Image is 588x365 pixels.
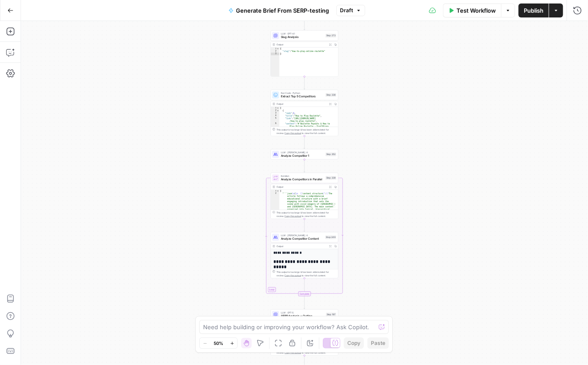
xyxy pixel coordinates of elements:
[281,32,324,35] span: LLM · GPT-4.1
[223,3,335,17] button: Generate Brief From SERP-testing
[285,132,301,134] span: Copy the output
[271,173,339,219] div: LoopIterationAnalyze Competitors in ParallelStep 339Output[ "```json\n{\n\"content_structure\":\"...
[281,234,324,237] span: LLM · [PERSON_NAME] 4
[336,5,365,16] button: Draft
[271,149,339,160] div: LLM · [PERSON_NAME] 4Analyze Competitor 1Step 352
[325,235,337,239] div: Step 349
[325,152,336,156] div: Step 352
[277,107,280,110] span: Toggle code folding, rows 1 through 8
[443,3,501,17] button: Test Workflow
[277,110,280,112] span: Toggle code folding, rows 2 through 7
[326,313,336,317] div: Step 197
[271,190,280,193] div: 1
[214,340,223,347] span: 50%
[271,112,280,115] div: 3
[277,102,326,106] div: Output
[281,94,324,99] span: Extract Top 5 Competitors
[281,237,324,241] span: Analyze Competitor Content
[277,43,326,46] div: Output
[524,6,543,15] span: Publish
[371,339,385,347] span: Paste
[304,159,305,172] g: Edge from step_352 to step_339
[347,339,360,347] span: Copy
[277,185,326,189] div: Output
[304,17,305,30] g: Edge from step_202 to step_273
[281,311,324,314] span: LLM · GPT-5
[277,128,336,135] div: This output is too large & has been abbreviated for review. to view the full content.
[271,107,280,110] div: 1
[281,151,324,154] span: LLM · [PERSON_NAME] 4
[277,244,326,248] div: Output
[285,351,301,354] span: Copy the output
[344,337,364,349] button: Copy
[304,136,305,148] g: Edge from step_338 to step_352
[271,110,280,112] div: 2
[281,35,324,39] span: Slug Analysis
[340,7,353,14] span: Draft
[281,91,324,95] span: Run Code · Python
[271,90,339,136] div: Run Code · PythonExtract Top 5 CompetitorsStep 338Output[ { "rank":1, "title":"How to Play Roulet...
[281,154,324,158] span: Analyze Competitor 1
[285,274,301,277] span: Copy the output
[281,177,324,182] span: Analyze Competitors in Parallel
[457,6,496,15] span: Test Workflow
[271,292,339,296] div: Complete
[304,219,305,231] g: Edge from step_339 to step_349
[304,76,305,89] g: Edge from step_273 to step_338
[271,31,339,77] div: LLM · GPT-4.1Slug AnalysisStep 273Output{ "slug":"how-to-play-online-roulette"}
[236,6,329,15] span: Generate Brief From SERP-testing
[325,93,336,97] div: Step 338
[277,190,280,193] span: Toggle code folding, rows 1 through 3
[281,174,324,178] span: Iteration
[304,296,305,309] g: Edge from step_339-iteration-end to step_197
[367,337,389,349] button: Paste
[271,115,280,117] div: 4
[277,270,336,277] div: This output is too large & has been abbreviated for review. to view the full content.
[281,314,324,318] span: SERP Analysis + Outline
[271,117,280,123] div: 5
[271,50,280,53] div: 2
[325,176,336,180] div: Step 339
[271,48,280,50] div: 1
[277,48,280,50] span: Toggle code folding, rows 1 through 3
[277,211,336,218] div: This output is too large & has been abbreviated for review. to view the full content.
[325,34,336,38] div: Step 273
[519,3,549,17] button: Publish
[298,292,311,296] div: Complete
[271,53,280,55] div: 3
[285,215,301,217] span: Copy the output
